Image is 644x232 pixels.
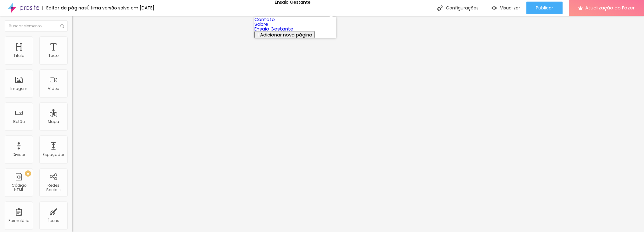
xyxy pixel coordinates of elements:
font: Ícone [48,218,59,223]
button: Publicar [526,2,563,14]
font: Texto [48,53,58,58]
img: view-1.svg [491,5,497,11]
font: Formulário [8,218,29,223]
font: Visualizar [500,5,520,11]
a: Sobre [254,21,268,27]
font: Última versão salva em [DATE] [87,5,154,11]
iframe: Editor [72,16,644,232]
font: Divisor [13,152,25,157]
font: Código HTML [12,183,26,192]
font: Atualização do Fazer [585,4,635,11]
font: Adicionar nova página [260,31,312,38]
img: Ícone [60,24,64,28]
img: Ícone [437,5,443,11]
button: Adicionar nova página [254,31,315,38]
font: Vídeo [48,86,59,91]
font: Editor de páginas [46,5,87,11]
button: Visualizar [485,2,526,14]
a: Contato [254,16,275,23]
font: Imagem [10,86,27,91]
font: Configurações [446,5,479,11]
font: Espaçador [43,152,64,157]
a: Ensaio Gestante [254,25,293,32]
font: Título [14,53,24,58]
font: Botão [13,119,25,124]
font: Redes Sociais [46,183,61,192]
font: Publicar [536,5,553,11]
input: Buscar elemento [5,20,68,32]
font: Mapa [48,119,59,124]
